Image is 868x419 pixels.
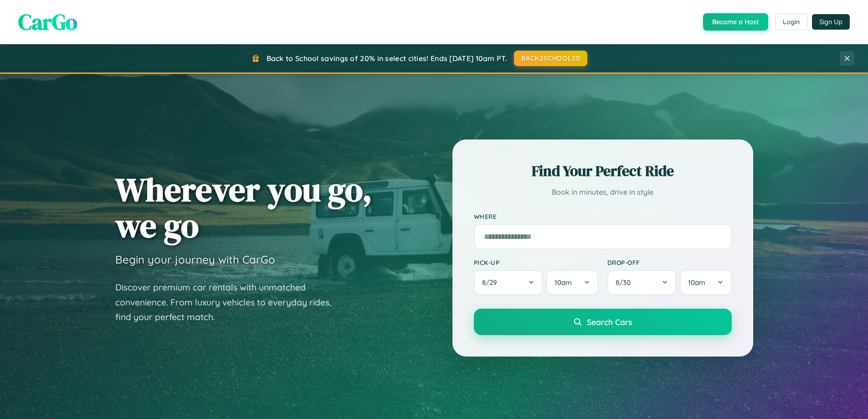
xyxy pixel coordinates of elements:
h2: Find Your Perfect Ride [474,161,732,181]
button: 8/30 [607,270,677,295]
span: 10am [555,278,572,287]
p: Book in minutes, drive in style [474,186,732,199]
button: Search Cars [474,309,732,335]
span: 8 / 29 [482,278,501,287]
span: CarGo [18,7,77,37]
label: Pick-up [474,259,598,266]
p: Discover premium car rentals with unmatched convenience. From luxury vehicles to everyday rides, ... [115,280,343,325]
span: Back to School savings of 20% in select cities! Ends [DATE] 10am PT. [267,54,507,63]
h1: Wherever you go, we go [115,171,372,243]
span: 10am [688,278,705,287]
h3: Begin your journey with CarGo [115,253,275,266]
button: BACK2SCHOOL20 [514,51,587,66]
label: Drop-off [607,259,732,266]
button: Sign Up [812,14,850,30]
button: 10am [546,270,598,295]
button: 10am [680,270,731,295]
span: Search Cars [587,317,632,327]
label: Where [474,212,732,220]
button: Become a Host [703,13,768,31]
span: 8 / 30 [616,278,635,287]
button: 8/29 [474,270,543,295]
button: Login [775,14,807,30]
